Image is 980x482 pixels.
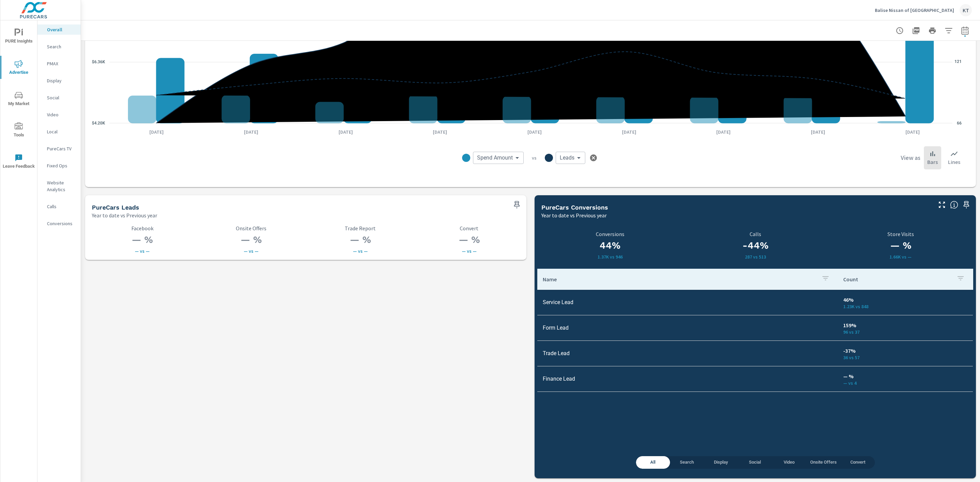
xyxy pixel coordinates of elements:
text: 121 [954,59,962,64]
p: Overall [47,26,75,33]
p: Calls [687,231,824,237]
p: 1.66K vs — [828,254,973,260]
td: Service Lead [537,294,838,311]
div: Search [37,41,81,52]
p: [DATE] [145,129,168,135]
span: Tools [2,122,35,139]
p: Conversions [47,220,75,227]
p: [DATE] [428,129,452,135]
p: — vs — [419,248,520,254]
span: Video [776,459,802,466]
span: Social [742,459,768,466]
div: Video [37,110,81,120]
p: Convert [419,225,520,231]
text: 66 [957,121,962,126]
span: Leads [560,154,574,161]
p: Display [47,77,75,84]
div: Local [37,127,81,137]
p: Local [47,128,75,135]
span: Save this to your personalized report [511,199,522,210]
p: [DATE] [334,129,358,135]
p: — % [843,372,967,380]
p: Fixed Ops [47,162,75,169]
p: -37% [843,347,967,355]
td: Finance Lead [537,370,838,387]
p: Search [47,43,75,50]
div: Leads [556,152,585,164]
p: [DATE] [712,129,735,135]
span: Convert [845,459,871,466]
p: 159% [843,321,967,329]
p: 96 vs 37 [843,329,967,335]
div: Display [37,76,81,86]
h3: — % [310,234,411,246]
h6: View as [901,154,920,161]
div: PureCars TV [37,144,81,154]
p: Name [543,276,816,283]
p: Trade Report [310,225,411,231]
h5: PureCars Conversions [541,204,608,211]
h3: 44% [541,240,679,251]
h5: PureCars Leads [92,204,139,211]
p: Bars [927,158,938,166]
span: Onsite Offers [810,459,837,466]
div: nav menu [0,20,37,177]
p: PureCars TV [47,145,75,152]
p: — vs — [310,248,411,254]
div: Calls [37,201,81,212]
span: Leave Feedback [2,154,35,170]
p: 46% [843,296,967,304]
div: PMAX [37,59,81,69]
td: Trade Lead [537,345,838,362]
text: $4.20K [92,121,105,126]
p: Facebook [92,225,193,231]
p: Year to date vs Previous year [92,211,157,219]
p: Balise Nissan of [GEOGRAPHIC_DATA] [875,7,954,13]
p: [DATE] [523,129,546,135]
span: Understand conversion over the selected time range. [950,201,958,209]
p: [DATE] [901,129,925,135]
p: 1,366 vs 946 [541,254,679,260]
h3: — % [419,234,520,246]
button: "Export Report to PDF" [909,24,923,37]
p: 36 vs 57 [843,355,967,360]
span: Save this to your personalized report [961,199,972,210]
p: [DATE] [239,129,263,135]
span: PURE Insights [2,29,35,45]
div: Spend Amount [473,152,524,164]
h3: — % [201,234,301,246]
button: Make Fullscreen [936,199,947,210]
button: Print Report [926,24,939,37]
p: [DATE] [806,129,830,135]
p: Store Visits [828,231,973,237]
td: Form Lead [537,319,838,336]
div: Website Analytics [37,178,81,195]
p: Social [47,94,75,101]
h3: — % [828,240,973,251]
p: Conversions [541,231,679,237]
span: Spend Amount [477,154,513,161]
span: Search [674,459,700,466]
p: — vs — [92,248,193,254]
span: Display [708,459,734,466]
p: — vs 4 [843,380,967,386]
span: All [640,459,666,466]
p: vs [524,155,545,161]
p: Video [47,111,75,118]
button: Select Date Range [958,24,972,37]
p: Website Analytics [47,179,75,193]
div: Social [37,93,81,103]
div: KT [960,4,972,16]
h3: — % [92,234,193,246]
div: Conversions [37,218,81,229]
p: 287 vs 513 [687,254,824,260]
p: [DATE] [617,129,641,135]
p: PMAX [47,60,75,67]
div: Fixed Ops [37,161,81,171]
span: Advertise [2,60,35,77]
p: Calls [47,203,75,210]
text: $6.36K [92,60,105,64]
p: Count [843,276,951,283]
p: 1,234 vs 848 [843,304,967,309]
span: My Market [2,91,35,108]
